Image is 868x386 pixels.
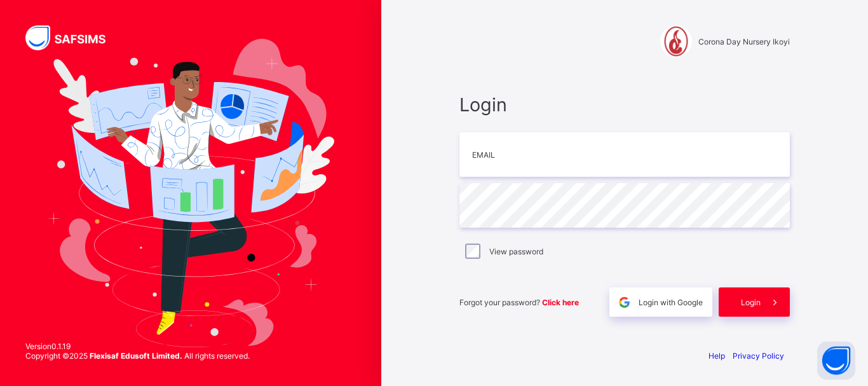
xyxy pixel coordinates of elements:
[25,351,250,361] span: Copyright © 2025 All rights reserved.
[817,341,855,380] button: Open asap
[25,341,250,351] span: Version 0.1.19
[47,39,334,348] img: Hero Image
[733,351,784,361] a: Privacy Policy
[542,298,579,307] a: Click here
[709,351,725,361] a: Help
[25,25,121,50] img: SAFSIMS Logo
[617,295,632,310] img: google.396cfc9801f0270233282035f929180a.svg
[741,298,761,307] span: Login
[639,298,703,307] span: Login with Google
[489,247,543,256] label: View password
[459,93,790,116] span: Login
[459,298,579,307] span: Forgot your password?
[698,37,790,46] span: Corona Day Nursery Ikoyi
[90,351,182,361] strong: Flexisaf Edusoft Limited.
